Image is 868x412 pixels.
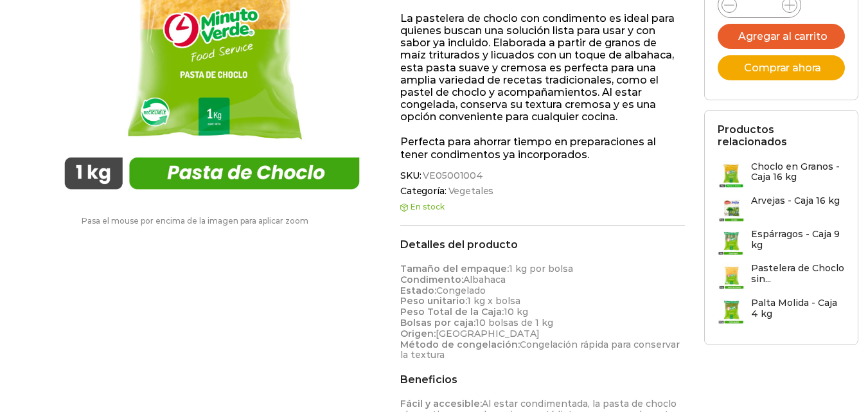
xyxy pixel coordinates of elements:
[421,170,483,181] span: VE05001004
[400,398,482,409] strong: Fácil y accesible:
[447,186,494,197] a: Vegetales
[400,373,685,386] h2: Beneficios
[400,328,436,339] strong: Origen:
[400,339,520,350] strong: Método de congelación:
[718,298,845,325] a: Palta Molida - Caja 4 kg
[751,161,845,183] h3: Choclo en Granos - Caja 16 kg
[718,161,845,189] a: Choclo en Granos - Caja 16 kg
[718,263,845,291] a: Pastelera de Choclo sin...
[400,317,475,328] strong: Bolsas por caja:
[718,55,845,80] button: Comprar ahora
[400,263,509,274] strong: Tamaño del empaque:
[718,229,845,256] a: Espárragos - Caja 9 kg
[718,24,845,49] button: Agregar al carrito
[400,264,685,361] p: 1 kg por bolsa Albahaca Congelado 1 kg x bolsa 10 kg 10 bolsas de 1 kg [GEOGRAPHIC_DATA] Congelac...
[400,186,685,197] span: Categoría:
[751,298,845,319] h3: Palta Molida - Caja 4 kg
[400,170,685,181] span: SKU:
[400,136,685,160] p: Perfecta para ahorrar tiempo en preparaciones al tener condimentos ya incorporados.
[400,12,685,123] p: La pastelera de choclo con condimento es ideal para quienes buscan una solución lista para usar y...
[400,295,467,307] strong: Peso unitario:
[751,229,845,251] h3: Espárragos - Caja 9 kg
[718,123,845,148] h2: Productos relacionados
[10,217,381,226] p: Pasa el mouse por encima de la imagen para aplicar zoom
[718,195,840,222] a: Arvejas - Caja 16 kg
[400,238,685,251] h2: Detalles del producto
[751,195,840,206] h3: Arvejas - Caja 16 kg
[400,202,685,211] p: En stock
[400,274,463,285] strong: Condimento:
[400,285,436,296] strong: Estado:
[751,263,845,285] h3: Pastelera de Choclo sin...
[400,306,504,318] strong: Peso Total de la Caja:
